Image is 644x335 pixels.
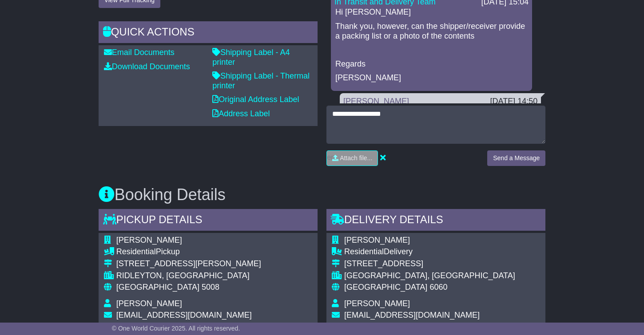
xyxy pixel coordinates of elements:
[116,283,199,292] span: [GEOGRAPHIC_DATA]
[335,8,528,17] p: Hi [PERSON_NAME]
[344,259,523,269] div: [STREET_ADDRESS]
[344,283,427,292] span: [GEOGRAPHIC_DATA]
[344,236,410,244] span: [PERSON_NAME]
[343,97,409,106] a: [PERSON_NAME]
[212,109,270,118] a: Address Label
[116,236,182,244] span: [PERSON_NAME]
[335,73,528,83] p: [PERSON_NAME]
[116,311,252,319] span: [EMAIL_ADDRESS][DOMAIN_NAME]
[116,299,182,308] span: [PERSON_NAME]
[490,97,538,106] div: [DATE] 14:50
[99,209,318,233] div: Pickup Details
[429,283,447,292] span: 6060
[112,325,240,332] span: © One World Courier 2025. All rights reserved.
[212,48,290,67] a: Shipping Label - A4 printer
[99,186,546,204] h3: Booking Details
[487,150,545,166] button: Send a Message
[202,283,219,292] span: 5008
[326,209,545,233] div: Delivery Details
[344,299,410,308] span: [PERSON_NAME]
[99,21,318,45] div: Quick Actions
[104,48,175,57] a: Email Documents
[335,22,528,41] p: Thank you, however, can the shipper/receiver provide a packing list or a photo of the contents
[344,247,523,257] div: Delivery
[212,95,299,104] a: Original Address Label
[212,71,310,90] a: Shipping Label - Thermal printer
[104,62,190,71] a: Download Documents
[116,247,156,256] span: Residential
[116,247,312,257] div: Pickup
[116,259,312,269] div: [STREET_ADDRESS][PERSON_NAME]
[344,311,480,319] span: [EMAIL_ADDRESS][DOMAIN_NAME]
[335,59,528,69] p: Regards
[344,247,384,256] span: Residential
[344,271,523,281] div: [GEOGRAPHIC_DATA], [GEOGRAPHIC_DATA]
[116,271,312,281] div: RIDLEYTON, [GEOGRAPHIC_DATA]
